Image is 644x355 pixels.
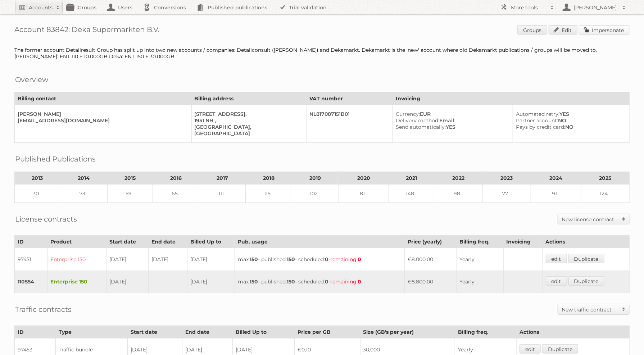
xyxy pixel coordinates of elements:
td: 124 [581,185,629,203]
td: 115 [246,185,292,203]
th: Price per GB [295,326,360,338]
div: [EMAIL_ADDRESS][DOMAIN_NAME] [18,117,186,124]
strong: 0 [358,256,361,263]
h2: License contracts [15,214,77,224]
span: Currency: [396,111,420,117]
a: Duplicate [568,276,604,286]
th: Type [55,326,127,338]
span: Delivery method: [396,117,439,124]
td: [DATE] [187,270,235,293]
h2: More tools [511,4,547,11]
td: NL817087151B01 [307,105,393,143]
th: Billing freq. [456,236,503,248]
td: 102 [292,185,339,203]
h2: New traffic contract [562,306,618,313]
a: edit [546,254,567,263]
td: max: - published: - scheduled: - [235,270,404,293]
strong: 0 [325,278,328,285]
th: Start date [106,236,149,248]
th: 2017 [199,172,246,185]
td: Yearly [456,270,503,293]
th: Invoicing [393,92,630,105]
a: edit [520,344,541,354]
td: 110554 [15,270,47,293]
td: Enterprise 150 [47,248,106,271]
span: Partner account: [516,117,558,124]
span: Pays by credit card: [516,124,565,130]
td: 97451 [15,248,47,271]
span: remaining: [330,256,361,263]
td: 65 [153,185,199,203]
td: [DATE] [106,270,149,293]
div: NO [516,124,623,130]
th: End date [182,326,233,338]
div: 1951 NH , [195,117,301,124]
h2: Published Publications [15,154,96,164]
a: Duplicate [542,344,578,354]
th: Billed Up to [187,236,235,248]
th: Pub. usage [235,236,404,248]
th: 2020 [339,172,389,185]
div: Email [396,117,507,124]
a: New traffic contract [558,304,629,314]
td: max: - published: - scheduled: - [235,248,404,271]
td: 98 [434,185,482,203]
th: Billing freq. [455,326,516,338]
td: 111 [199,185,246,203]
td: 148 [389,185,434,203]
a: Edit [549,25,577,35]
th: Actions [543,236,629,248]
td: 91 [531,185,581,203]
th: 2015 [108,172,153,185]
div: The former account Detailresult Group has split up into two new accounts / companies: Detailconsu... [14,47,630,60]
th: Price (yearly) [405,236,457,248]
div: EUR [396,111,507,117]
a: edit [546,276,567,286]
th: 2021 [389,172,434,185]
td: [DATE] [106,248,149,271]
td: [DATE] [149,248,187,271]
th: Start date [128,326,182,338]
span: Toggle [618,214,629,224]
div: YES [396,124,507,130]
div: YES [516,111,623,117]
h2: Traffic contracts [15,304,72,315]
span: Toggle [618,304,629,314]
th: 2014 [60,172,108,185]
th: Billing contact [15,92,192,105]
th: 2019 [292,172,339,185]
strong: 150 [287,256,295,263]
a: Impersonate [579,25,630,35]
span: remaining: [330,278,361,285]
strong: 0 [325,256,328,263]
div: [GEOGRAPHIC_DATA], [195,124,301,130]
th: Size (GB's per year) [360,326,455,338]
td: 30 [15,185,60,203]
th: 2024 [531,172,581,185]
strong: 150 [250,256,258,263]
th: 2022 [434,172,482,185]
td: €8.800,00 [405,270,457,293]
th: VAT number [307,92,393,105]
a: Duplicate [568,254,604,263]
h1: Account 83842: Deka Supermarkten B.V. [14,25,630,36]
strong: 0 [358,278,361,285]
td: Yearly [456,248,503,271]
span: Send automatically: [396,124,446,130]
div: [STREET_ADDRESS], [195,111,301,117]
h2: [PERSON_NAME] [572,4,619,11]
span: Automated retry: [516,111,559,117]
a: Groups [517,25,547,35]
th: Billed Up to [233,326,295,338]
th: ID [15,236,47,248]
div: [GEOGRAPHIC_DATA] [195,130,301,137]
th: ID [15,326,56,338]
th: End date [149,236,187,248]
th: 2018 [246,172,292,185]
h2: Accounts [29,4,53,11]
th: 2023 [482,172,531,185]
div: [PERSON_NAME] [18,111,186,117]
a: New license contract [558,214,629,224]
div: NO [516,117,623,124]
td: 81 [339,185,389,203]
